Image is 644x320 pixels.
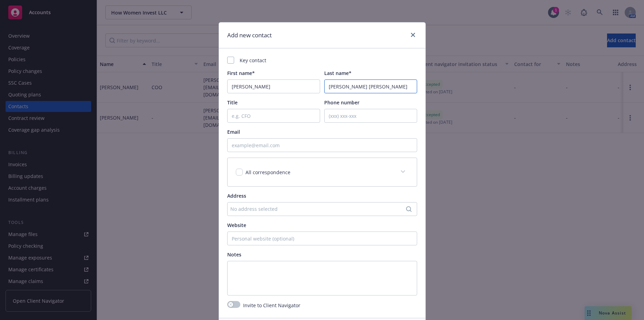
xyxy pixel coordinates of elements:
[409,31,417,39] a: close
[227,192,246,199] span: Address
[243,302,300,309] span: Invite to Client Navigator
[227,222,246,228] span: Website
[324,99,359,106] span: Phone number
[246,169,290,176] span: All correspondence
[227,138,417,152] input: example@email.com
[227,251,241,258] span: Notes
[227,109,320,123] input: e.g. CFO
[324,79,417,93] input: Last Name
[406,206,412,212] svg: Search
[227,202,417,216] button: No address selected
[227,79,320,93] input: First Name
[227,232,417,245] input: Personal website (optional)
[228,158,417,186] div: All correspondence
[227,57,417,64] div: Key contact
[227,129,240,135] span: Email
[230,205,407,213] div: No address selected
[324,109,417,123] input: (xxx) xxx-xxx
[227,99,238,106] span: Title
[324,70,352,76] span: Last name*
[227,31,272,40] h1: Add new contact
[227,70,255,76] span: First name*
